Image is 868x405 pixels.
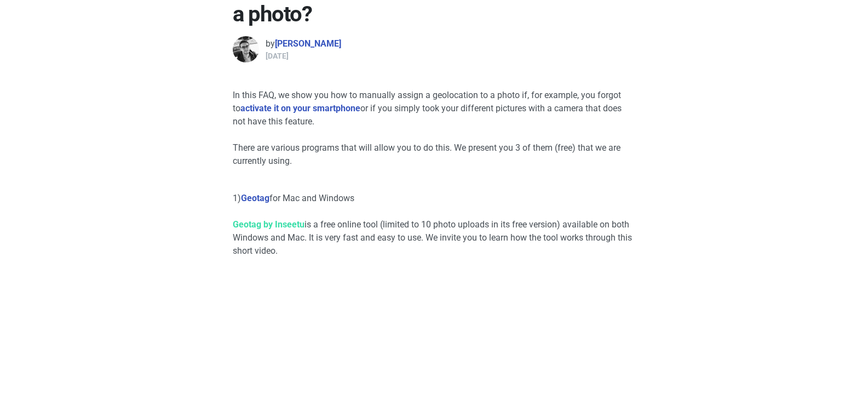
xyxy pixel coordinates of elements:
p: is a free online tool (limited to 10 photo uploads in its free version) available on both Windows... [233,218,636,258]
div: by [266,37,341,50]
p: There are various programs that will allow you to do this. We present you 3 of them (free) that w... [233,141,636,168]
p: 1) for Mac and Windows [233,192,636,205]
a: Geotag by Inseetu [233,219,304,230]
div: [DATE] [266,50,341,61]
a: [PERSON_NAME] [275,38,341,49]
a: Geotag [241,193,269,203]
p: In this FAQ, we show you how to manually assign a geolocation to a photo if, for example, you for... [233,89,636,128]
a: activate it on your smartphone [240,103,360,113]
